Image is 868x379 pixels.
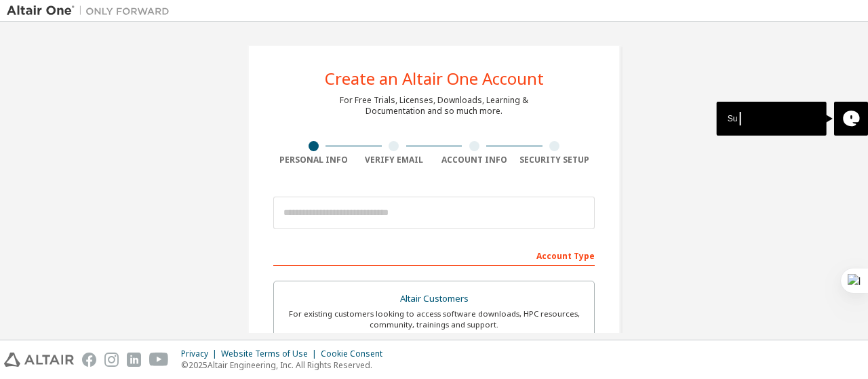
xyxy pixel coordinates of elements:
[273,155,354,165] div: Personal Info
[127,353,141,367] img: linkedin.svg
[104,353,119,367] img: instagram.svg
[7,4,176,18] img: Altair One
[321,348,391,359] div: Cookie Consent
[325,71,544,87] div: Create an Altair One Account
[149,353,169,367] img: youtube.svg
[282,290,586,308] div: Altair Customers
[181,348,221,359] div: Privacy
[273,244,595,266] div: Account Type
[282,308,586,330] div: For existing customers looking to access software downloads, HPC resources, community, trainings ...
[181,359,391,371] p: © 2025 Altair Engineering, Inc. All Rights Reserved.
[4,353,74,367] img: altair_logo.svg
[354,155,435,165] div: Verify Email
[221,348,321,359] div: Website Terms of Use
[434,155,515,165] div: Account Info
[340,95,528,117] div: For Free Trials, Licenses, Downloads, Learning & Documentation and so much more.
[82,353,96,367] img: facebook.svg
[515,155,595,165] div: Security Setup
